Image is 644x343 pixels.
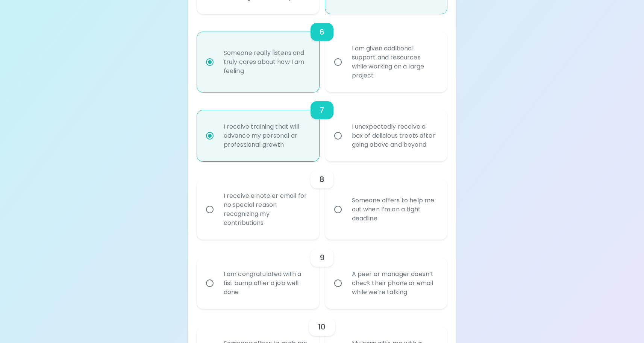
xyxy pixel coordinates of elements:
h6: 7 [320,104,324,116]
div: I receive a note or email for no special reason recognizing my contributions [218,182,315,237]
div: choice-group-check [197,14,447,92]
div: Someone offers to help me out when I’m on a tight deadline [346,187,443,232]
div: I receive training that will advance my personal or professional growth [218,113,315,158]
div: Someone really listens and truly cares about how I am feeling [218,39,315,85]
h6: 6 [320,26,324,38]
div: I unexpectedly receive a box of delicious treats after going above and beyond [346,113,443,158]
h6: 9 [320,252,324,264]
div: choice-group-check [197,240,447,309]
div: choice-group-check [197,92,447,161]
div: I am congratulated with a fist bump after a job well done [218,261,315,306]
div: choice-group-check [197,161,447,240]
div: I am given additional support and resources while working on a large project [346,35,443,89]
h6: 8 [320,173,324,185]
div: A peer or manager doesn’t check their phone or email while we’re talking [346,261,443,306]
h6: 10 [318,321,326,333]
